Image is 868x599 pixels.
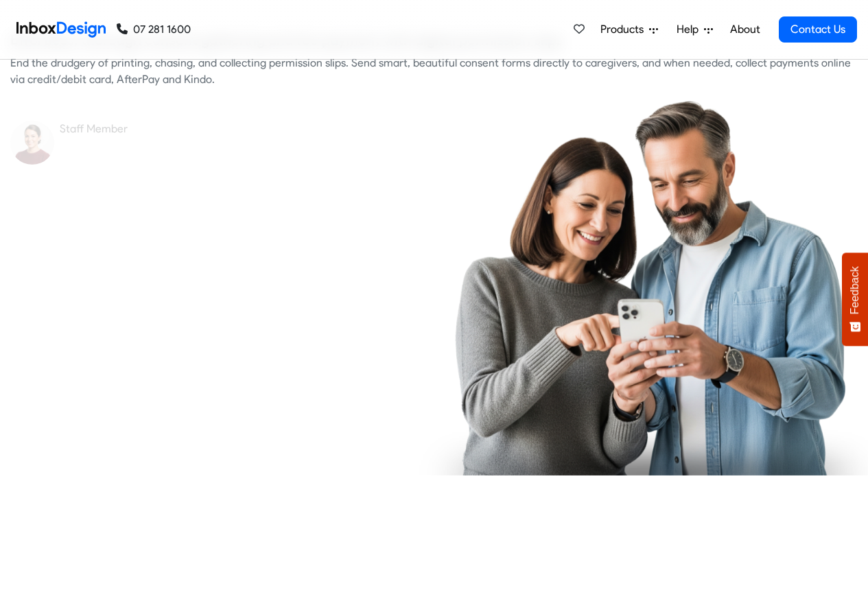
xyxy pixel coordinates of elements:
[595,16,664,43] a: Products
[60,121,424,137] div: Staff Member
[726,16,764,43] a: About
[10,55,858,88] div: End the drudgery of printing, chasing, and collecting permission slips. Send smart, beautiful con...
[842,252,868,346] button: Feedback - Show survey
[600,21,649,38] span: Products
[10,121,54,165] img: staff_avatar.png
[677,21,704,38] span: Help
[849,266,861,314] span: Feedback
[117,21,191,38] a: 07 281 1600
[671,16,718,43] a: Help
[779,16,857,43] a: Contact Us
